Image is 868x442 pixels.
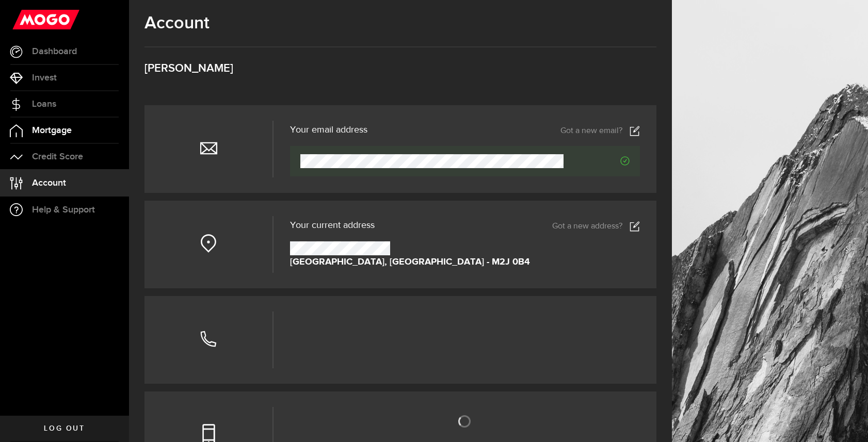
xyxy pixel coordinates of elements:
span: Mortgage [32,126,72,135]
strong: [GEOGRAPHIC_DATA], [GEOGRAPHIC_DATA] - M2J 0B4 [290,255,530,269]
button: Open LiveChat chat widget [8,4,39,35]
span: Account [32,178,66,188]
span: Your current address [290,221,375,230]
h3: [PERSON_NAME] [144,63,656,74]
h1: Account [144,13,656,34]
span: Credit Score [32,152,83,161]
span: Verified [564,156,630,166]
span: Loans [32,100,56,109]
a: Got a new address? [552,221,640,232]
span: Invest [32,73,57,83]
h3: Your email address [290,125,367,135]
span: Help & Support [32,205,95,215]
span: Log out [44,425,85,432]
span: Dashboard [32,47,77,56]
a: Got a new email? [560,126,640,136]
